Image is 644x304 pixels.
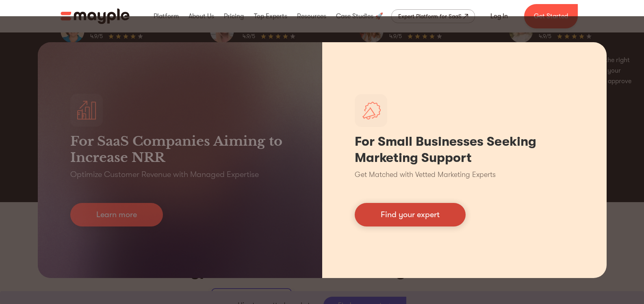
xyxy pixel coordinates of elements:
div: Top Experts [252,3,289,29]
a: Learn more [70,203,163,226]
img: Mayple logo [61,9,130,24]
a: Log In [481,6,518,26]
a: home [61,9,130,24]
a: Expert Platform for SaaS [391,9,475,23]
p: Optimize Customer Revenue with Managed Expertise [70,169,259,180]
div: Pricing [222,3,246,29]
p: Get Matched with Vetted Marketing Experts [355,169,496,180]
div: Resources [295,3,328,29]
a: Find your expert [355,203,466,226]
a: Get Started [524,4,578,28]
div: Platform [152,3,181,29]
h1: For Small Businesses Seeking Marketing Support [355,134,574,166]
h3: For SaaS Companies Aiming to Increase NRR [70,133,290,166]
div: Expert Platform for SaaS [398,11,462,21]
div: About Us [186,3,216,29]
